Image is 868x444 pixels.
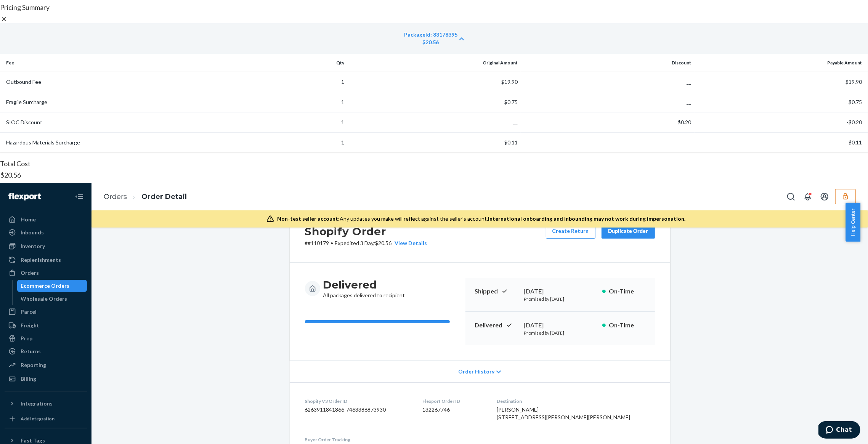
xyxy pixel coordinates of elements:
[695,72,868,92] td: $19.90
[404,31,457,38] div: PackageId: 83178395
[695,54,868,72] th: Payable Amount
[521,133,694,153] td: __
[260,112,347,133] td: 1
[521,72,694,92] td: __
[521,54,694,72] th: Discount
[521,112,694,133] td: $0.20
[260,54,347,72] th: Qty
[260,92,347,112] td: 1
[404,38,457,46] div: $20.56
[347,133,521,153] td: $0.11
[695,92,868,112] td: $0.75
[695,133,868,153] td: $0.11
[695,112,868,133] td: -$0.20
[347,72,521,92] td: $19.90
[347,54,521,72] th: Original Amount
[347,92,521,112] td: $0.75
[521,92,694,112] td: __
[260,72,347,92] td: 1
[260,133,347,153] td: 1
[347,112,521,133] td: __
[18,5,34,12] span: Chat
